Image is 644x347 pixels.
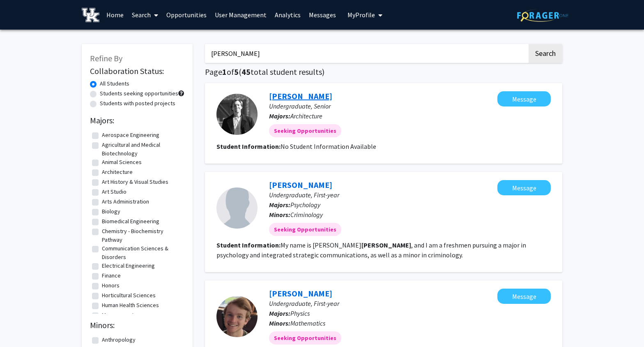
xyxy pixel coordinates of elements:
[100,79,129,88] label: All Students
[234,67,239,77] span: 5
[102,178,168,186] label: Art History & Visual Studies
[269,211,290,219] b: Minors:
[269,309,290,317] b: Majors:
[82,8,99,22] img: University of Kentucky Logo
[102,271,121,280] label: Finance
[216,241,526,259] fg-read-more: My name is [PERSON_NAME] , and I am a freshmen pursuing a major in psychology and integrated stra...
[347,11,375,19] span: My Profile
[90,66,184,76] h2: Collaboration Status:
[102,158,142,167] label: Animal Sciences
[305,0,340,29] a: Messages
[290,112,322,120] span: Architecture
[6,310,35,341] iframe: Chat
[290,309,310,317] span: Physics
[128,0,162,29] a: Search
[102,291,156,300] label: Horticultural Sciences
[102,168,133,176] label: Architecture
[216,241,281,249] b: Student Information:
[102,261,155,270] label: Electrical Engineering
[269,180,332,190] a: [PERSON_NAME]
[290,211,323,219] span: Criminology
[102,281,120,290] label: Honors
[361,241,411,249] b: [PERSON_NAME]
[102,207,120,216] label: Biology
[102,335,136,344] label: Anthropology
[102,227,182,244] label: Chemistry - Biochemistry Pathway
[205,44,527,63] input: Search Keywords
[102,131,159,139] label: Aerospace Engineering
[100,89,178,98] label: Students seeking opportunities
[269,102,331,110] span: Undergraduate, Senior
[90,116,184,125] h2: Majors:
[269,91,332,101] a: [PERSON_NAME]
[271,0,305,29] a: Analytics
[269,223,341,236] mat-chip: Seeking Opportunities
[290,201,320,209] span: Psychology
[205,67,562,77] h1: Page of ( total student results)
[497,180,551,195] button: Message Isabella Smith
[211,0,271,29] a: User Management
[90,320,184,330] h2: Minors:
[102,141,182,158] label: Agricultural and Medical Biotechnology
[90,53,122,63] span: Refine By
[517,9,568,22] img: ForagerOne Logo
[216,142,281,150] b: Student Information:
[269,191,339,199] span: Undergraduate, First-year
[102,197,149,206] label: Arts Administration
[269,112,290,120] b: Majors:
[241,67,251,77] span: 45
[269,288,332,298] a: [PERSON_NAME]
[102,187,126,196] label: Art Studio
[269,319,290,327] b: Minors:
[529,44,562,63] button: Search
[497,91,551,106] button: Message Ethan Smith
[281,142,376,150] span: No Student Information Available
[269,201,290,209] b: Majors:
[222,67,227,77] span: 1
[102,217,159,226] label: Biomedical Engineering
[102,301,159,310] label: Human Health Sciences
[269,299,339,308] span: Undergraduate, First-year
[102,244,182,261] label: Communication Sciences & Disorders
[100,99,175,108] label: Students with posted projects
[102,311,134,319] label: Management
[269,124,341,137] mat-chip: Seeking Opportunities
[497,289,551,304] button: Message Ethan Mueller
[162,0,211,29] a: Opportunities
[290,319,325,327] span: Mathematics
[102,0,128,29] a: Home
[269,331,341,345] mat-chip: Seeking Opportunities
